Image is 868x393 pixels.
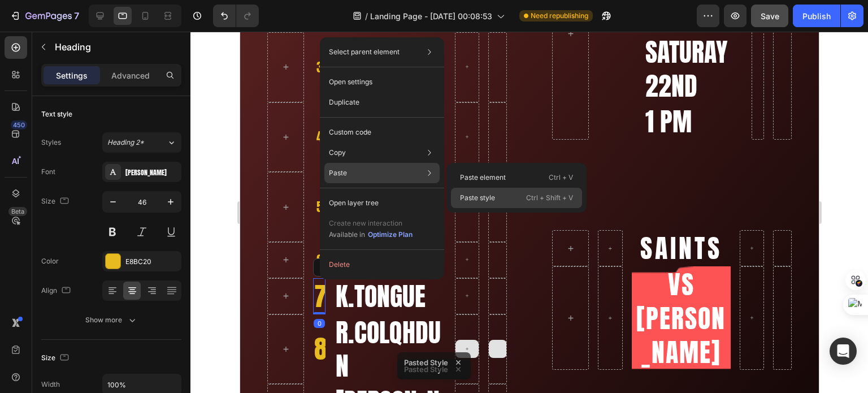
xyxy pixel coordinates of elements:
[213,5,259,27] div: Undo/Redo
[56,70,88,81] p: Settings
[329,47,400,57] p: Select parent element
[41,351,71,366] div: Size
[392,235,491,338] h2: VS [PERSON_NAME]
[329,198,379,208] p: Open layer tree
[329,218,413,229] p: Create new interaction
[107,137,144,148] span: Heading 2*
[41,283,73,299] div: Align
[5,5,84,27] button: 7
[41,167,55,177] div: Font
[404,2,503,72] h2: SATURAY 22ND
[329,230,365,239] span: Available in
[324,254,440,275] button: Delete
[240,32,819,393] iframe: Design area
[102,132,181,153] button: Heading 2*
[329,97,359,107] p: Duplicate
[526,192,573,204] p: Ctrl + Shift + V
[11,120,27,129] div: 450
[8,207,27,216] div: Beta
[404,357,448,368] p: Pasted Style
[549,172,573,183] p: Ctrl + V
[41,379,60,390] div: Width
[55,40,177,54] p: Heading
[125,257,179,267] div: E8BC20
[392,198,491,235] h2: SAINTS
[802,10,831,22] div: Publish
[460,172,506,183] p: Paste element
[329,77,372,87] p: Open settings
[370,10,492,22] span: Landing Page - [DATE] 00:08:53
[367,229,413,240] button: Optimize Plan
[531,11,588,21] span: Need republishing
[460,193,495,203] p: Paste style
[761,11,779,21] span: Save
[111,70,150,81] p: Advanced
[793,5,840,27] button: Publish
[74,9,79,23] p: 7
[85,314,138,326] div: Show more
[41,310,181,330] button: Show more
[125,167,179,178] div: [PERSON_NAME]
[329,127,371,137] p: Custom code
[41,109,72,119] div: Text style
[329,148,346,158] p: Copy
[830,338,857,365] div: Open Intercom Messenger
[365,10,368,22] span: /
[41,194,71,209] div: Size
[41,256,59,266] div: Color
[751,5,788,27] button: Save
[41,137,61,148] div: Styles
[404,72,503,108] h2: 1 PM
[329,168,347,178] p: Paste
[368,230,413,240] div: Optimize Plan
